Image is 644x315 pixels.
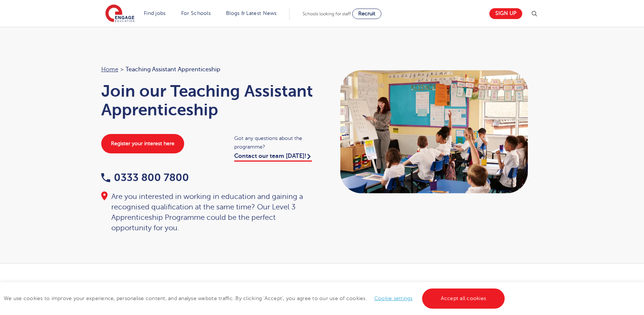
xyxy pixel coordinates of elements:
[226,10,277,16] a: Blogs & Latest News
[352,9,381,19] a: Recruit
[105,4,134,23] img: Engage Education
[120,66,124,73] span: >
[234,153,312,162] a: Contact our team [DATE]!
[422,289,505,309] a: Accept all cookies
[101,66,118,73] a: Home
[101,82,315,119] h1: Join our Teaching Assistant Apprenticeship
[303,11,351,16] span: Schools looking for staff
[101,65,315,74] nav: breadcrumb
[101,172,189,183] a: 0333 800 7800
[489,8,522,19] a: Sign up
[234,134,315,151] span: Got any questions about the programme?
[144,10,166,16] a: Find jobs
[374,296,413,301] a: Cookie settings
[181,10,211,16] a: For Schools
[358,11,375,16] span: Recruit
[4,296,507,301] span: We use cookies to improve your experience, personalise content, and analyse website traffic. By c...
[101,191,315,233] div: Are you interested in working in education and gaining a recognised qualification at the same tim...
[101,134,184,153] a: Register your interest here
[126,65,220,74] span: Teaching Assistant Apprenticeship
